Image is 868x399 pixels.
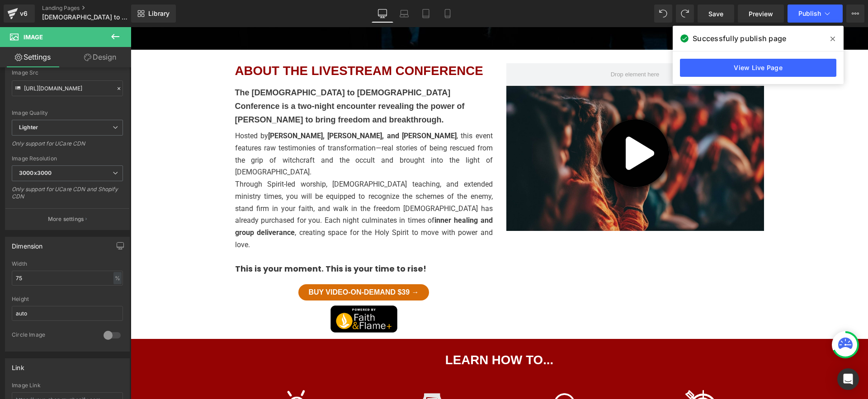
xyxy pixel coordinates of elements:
p: Through Spirit-led worship, [DEMOGRAPHIC_DATA] teaching, and extended ministry times, you will be... [104,151,362,224]
div: Height [12,296,123,302]
span: Image [24,33,43,41]
a: New Library [131,5,176,23]
div: Image Src [12,70,123,76]
p: Hosted by , this event features raw testimonies of transformation—real stories of being rescued f... [104,103,362,151]
div: Image Quality [12,110,123,116]
a: Tablet [415,5,437,23]
span: Preview [749,9,773,19]
span: Publish [798,10,821,17]
div: Width [12,261,123,267]
a: View Live Page [680,59,836,77]
strong: [PERSON_NAME], [PERSON_NAME], and [PERSON_NAME] [137,104,326,113]
button: Publish [788,5,843,23]
input: auto [12,306,123,321]
a: Buy Video-on-Demand $39 → [168,257,298,273]
p: The [DEMOGRAPHIC_DATA] to [DEMOGRAPHIC_DATA] Conference is a two-night encounter revealing the po... [104,59,362,99]
div: Only support for UCare CDN and Shopify CDN [12,186,123,206]
input: Link [12,80,123,96]
a: Laptop [393,5,415,23]
a: v6 [4,5,35,23]
a: Landing Pages [42,5,146,12]
h1: LEARN HOW TO... [104,325,633,341]
div: Circle Image [12,331,94,341]
div: Image Resolution [12,155,123,162]
div: v6 [18,8,29,19]
div: Link [12,359,24,371]
span: Save [708,9,723,19]
button: More [846,5,864,23]
h1: ABOUT THE LIVESTREAM CONFERENCE [104,36,362,52]
a: Mobile [437,5,458,23]
b: 3000x3000 [19,169,52,176]
div: Dimension [12,237,43,250]
div: % [113,272,122,284]
b: This is your moment. This is your time to rise! [104,236,296,247]
a: Preview [738,5,784,23]
span: Successfully publish page [693,33,786,44]
p: More settings [48,215,84,223]
div: Open Intercom Messenger [837,368,859,390]
a: Design [67,47,133,67]
span: [DEMOGRAPHIC_DATA] to [PERSON_NAME] Conference [42,14,129,21]
a: Desktop [372,5,393,23]
div: Only support for UCare CDN [12,140,123,153]
span: Library [148,9,170,18]
button: Undo [654,5,672,23]
div: Image Link [12,382,123,389]
button: More settings [5,208,129,230]
input: auto [12,271,123,286]
b: Lighter [19,124,38,131]
strong: inner healing and group deliverance [104,189,362,210]
button: Redo [676,5,694,23]
span: Buy Video-on-Demand $39 → [178,262,288,268]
